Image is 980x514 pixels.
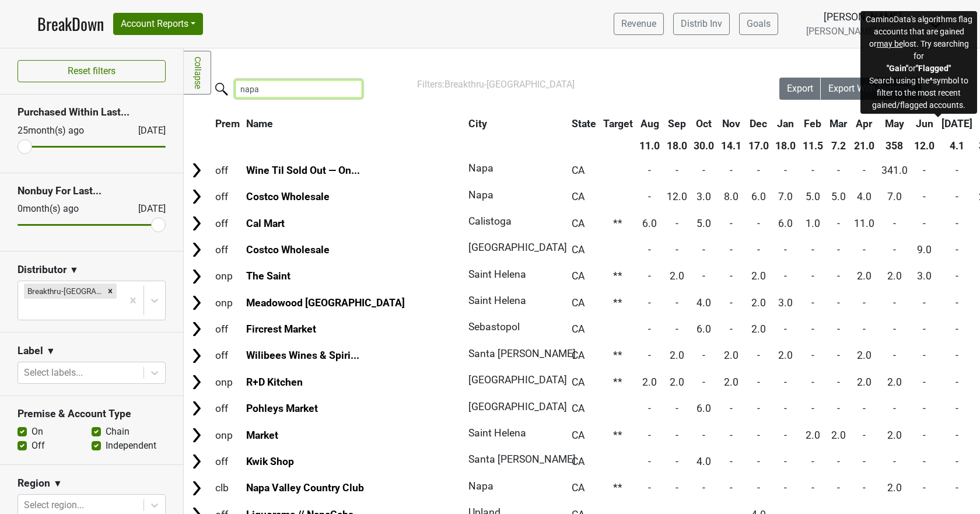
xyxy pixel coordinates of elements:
[188,215,205,232] img: Arrow right
[468,268,526,280] span: Saint Helena
[648,191,651,202] span: -
[863,323,866,335] span: -
[893,456,896,467] span: -
[188,480,205,497] img: Arrow right
[837,270,840,282] span: -
[911,135,937,156] th: 12.0
[784,165,787,176] span: -
[468,348,576,359] span: Santa [PERSON_NAME]
[691,113,717,134] th: Oct: activate to sort column ascending
[827,113,850,134] th: Mar: activate to sort column ascending
[212,449,243,474] td: off
[691,135,717,156] th: 30.0
[675,218,678,229] span: -
[212,237,243,262] td: off
[648,429,651,441] span: -
[881,165,908,176] span: 341.0
[212,158,243,183] td: off
[837,244,840,256] span: -
[184,51,211,95] a: Collapse
[811,165,814,176] span: -
[857,191,871,202] span: 4.0
[863,297,866,309] span: -
[751,297,766,309] span: 2.0
[246,482,364,494] a: Napa Valley Country Club
[188,320,205,338] img: Arrow right
[212,290,243,315] td: onp
[811,456,814,467] span: -
[800,135,826,156] th: 11.5
[956,244,958,256] span: -
[128,124,166,138] div: [DATE]
[772,113,799,134] th: Jan: activate to sort column ascending
[778,297,793,309] span: 3.0
[956,191,958,202] span: -
[956,218,958,229] span: -
[863,244,866,256] span: -
[572,482,584,494] span: CA
[212,264,243,289] td: onp
[675,482,678,494] span: -
[739,13,778,35] a: Goals
[648,244,651,256] span: -
[696,323,711,335] span: 6.0
[857,349,871,361] span: 2.0
[444,79,575,90] span: Breakthru-[GEOGRAPHIC_DATA]
[887,429,902,441] span: 2.0
[837,456,840,467] span: -
[572,429,584,441] span: CA
[923,429,926,441] span: -
[17,185,166,197] h3: Nonbuy For Last...
[673,13,730,35] a: Distrib Inv
[956,297,958,309] span: -
[572,323,584,335] span: CA
[956,376,958,388] span: -
[648,165,651,176] span: -
[811,376,814,388] span: -
[939,113,975,134] th: Jul: activate to sort column ascending
[188,347,205,365] img: Arrow right
[572,218,584,229] span: CA
[917,244,932,256] span: 9.0
[246,118,273,130] span: Name
[675,403,678,414] span: -
[730,429,733,441] span: -
[675,456,678,467] span: -
[887,482,902,494] span: 2.0
[572,349,584,361] span: CA
[923,165,926,176] span: -
[670,270,684,282] span: 2.0
[24,284,104,299] div: Breakthru-[GEOGRAPHIC_DATA]
[923,323,926,335] span: -
[893,218,896,229] span: -
[956,349,958,361] span: -
[246,244,330,256] a: Costco Wholesale
[827,135,850,156] th: 7.2
[17,477,50,489] h3: Region
[572,270,584,282] span: CA
[675,297,678,309] span: -
[923,218,926,229] span: -
[837,218,840,229] span: -
[46,344,55,358] span: ▼
[702,376,705,388] span: -
[17,202,110,216] div: 0 month(s) ago
[188,162,205,179] img: Arrow right
[246,376,303,388] a: R+D Kitchen
[837,297,840,309] span: -
[939,135,975,156] th: 4.1
[730,456,733,467] span: -
[696,297,711,309] span: 4.0
[730,323,733,335] span: -
[923,482,926,494] span: -
[851,135,877,156] th: 21.0
[696,403,711,414] span: 6.0
[863,429,866,441] span: -
[787,83,813,94] span: Export
[468,401,567,412] span: [GEOGRAPHIC_DATA]
[675,323,678,335] span: -
[757,349,760,361] span: -
[811,349,814,361] span: -
[956,323,958,335] span: -
[757,376,760,388] span: -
